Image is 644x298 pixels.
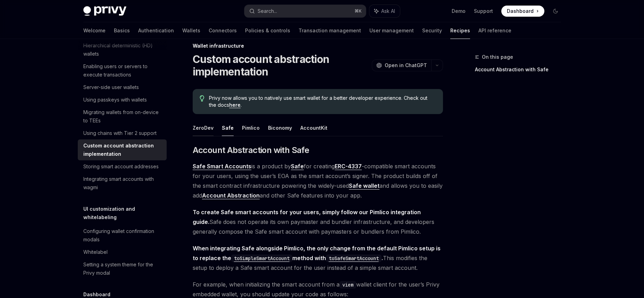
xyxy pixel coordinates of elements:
code: viem [340,281,356,289]
a: Safe Smart Accounts [193,163,251,170]
a: Transaction management [299,22,361,39]
code: toSimpleSmartAccount [231,255,292,262]
div: Configuring wallet confirmation modals [83,227,162,244]
div: Server-side user wallets [83,83,139,91]
div: Whitelabel [83,248,108,256]
a: Security [422,22,442,39]
a: Wallets [182,22,200,39]
a: toSafeSmartAccount [326,255,382,261]
div: Setting a system theme for the Privy modal [83,260,162,277]
a: Enabling users or servers to execute transactions [78,60,167,81]
span: Safe does not operate its own paymaster and bundler infrastructure, and developers generally comp... [193,207,443,236]
span: Privy now allows you to natively use smart wallet for a better developer experience. Check out th... [209,95,436,108]
button: Biconomy [268,120,292,136]
a: Support [474,8,493,15]
div: Using chains with Tier 2 support [83,129,157,137]
img: dark logo [83,6,126,16]
span: Ask AI [381,8,395,15]
h1: Custom account abstraction implementation [193,53,369,78]
a: Basics [114,22,130,39]
button: AccountKit [300,120,327,136]
div: Using passkeys with wallets [83,96,147,104]
a: here [229,102,241,108]
div: Search... [258,7,277,15]
span: Open in ChatGPT [385,62,427,69]
a: Migrating wallets from on-device to TEEs [78,106,167,127]
a: Safe wallet [349,182,379,190]
span: Account Abstraction with Safe [193,145,309,156]
button: Pimlico [242,120,260,136]
a: Configuring wallet confirmation modals [78,225,167,246]
a: Using passkeys with wallets [78,94,167,106]
a: Whitelabel [78,246,167,258]
a: Recipes [450,22,470,39]
div: Integrating smart accounts with wagmi [83,175,162,192]
div: Storing smart account addresses [83,162,159,171]
strong: When integrating Safe alongside Pimlico, the only change from the default Pimlico setup is to rep... [193,245,441,261]
a: Demo [452,8,466,15]
a: Connectors [209,22,237,39]
button: Search...⌘K [244,5,366,17]
a: Authentication [138,22,174,39]
code: toSafeSmartAccount [326,255,382,262]
span: ⌘ K [354,8,362,14]
button: Ask AI [369,5,400,17]
a: Account Abstraction [202,192,260,199]
div: Custom account abstraction implementation [83,142,162,158]
a: Policies & controls [245,22,290,39]
span: is a product by for creating -compatible smart accounts for your users, using the user’s EOA as t... [193,161,443,200]
div: Migrating wallets from on-device to TEEs [83,108,162,125]
a: Custom account abstraction implementation [78,139,167,160]
a: Welcome [83,22,106,39]
button: Safe [222,120,234,136]
span: This modifies the setup to deploy a Safe smart account for the user instead of a simple smart acc... [193,243,443,273]
strong: To create Safe smart accounts for your users, simply follow our Pimlico integration guide. [193,209,421,225]
a: ERC-4337 [335,163,362,170]
a: Account Abstraction with Safe [475,64,567,75]
span: On this page [482,53,513,61]
svg: Tip [200,95,204,102]
a: Safe [291,163,304,170]
button: Open in ChatGPT [372,59,431,71]
a: User management [369,22,414,39]
div: Wallet infrastructure [193,42,443,49]
a: Storing smart account addresses [78,160,167,173]
a: API reference [478,22,511,39]
a: Dashboard [501,6,544,17]
a: Integrating smart accounts with wagmi [78,173,167,194]
h5: UI customization and whitelabeling [83,205,167,222]
button: Toggle dark mode [550,6,561,17]
a: toSimpleSmartAccount [231,255,292,261]
a: Server-side user wallets [78,81,167,94]
a: Setting a system theme for the Privy modal [78,258,167,279]
div: Enabling users or servers to execute transactions [83,62,162,79]
span: Dashboard [507,8,534,15]
button: ZeroDev [193,120,214,136]
a: Using chains with Tier 2 support [78,127,167,139]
